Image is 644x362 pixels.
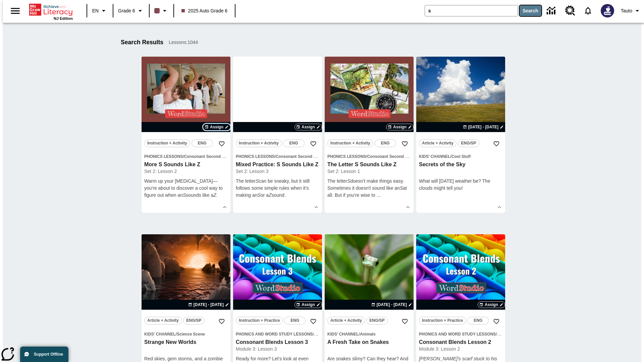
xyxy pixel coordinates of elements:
span: / [176,332,177,337]
span: Consonant Blends [497,332,533,337]
input: search field [425,5,518,16]
em: Z [269,192,272,198]
span: Consonant Second Sounds [184,154,237,159]
img: Avatar [601,4,614,17]
button: ENG/SP [458,139,479,147]
span: 2025 Auto Grade 6 [181,7,228,14]
button: Show Details [494,202,504,212]
span: / [274,154,275,159]
button: Show Details [220,202,230,212]
span: Assign [302,302,315,308]
button: Assign Choose Dates [478,301,505,308]
span: ENG/SP [186,317,201,324]
span: Cool Stuff [451,154,471,159]
span: Article + Activity [147,317,179,324]
span: Topic: Phonics and Word Study Lessons/Consonant Blends [236,330,319,338]
button: Add to Favorites [307,315,319,327]
button: Add to Favorites [216,138,228,150]
span: Topic: Phonics Lessons/Consonant Second Sounds [327,153,411,160]
button: ENG/SP [183,317,205,324]
button: Support Offline [20,347,68,362]
span: Assign [302,124,315,130]
button: Article + Activity [419,139,457,147]
p: What will [DATE] weather be? The clouds might tell you! [419,178,502,192]
button: Instruction + Practice [419,317,466,324]
button: Add to Favorites [307,138,319,150]
span: Topic: Kids' Channel/Cool Stuff [419,153,502,160]
button: Instruction + Activity [236,139,282,147]
span: Instruction + Activity [239,140,279,147]
span: Grade 6 [118,7,135,14]
span: Instruction + Practice [422,317,463,324]
span: Consonant Second Sounds [367,154,420,159]
button: Class color is dark brown. Change class color [152,5,171,17]
button: Add to Favorites [490,138,502,150]
em: S [400,185,403,191]
span: NJ Edition [54,16,73,20]
button: Select a new avatar [597,2,618,19]
span: Assign [210,124,223,130]
span: Phonics Lessons [144,154,183,159]
span: Article + Activity [422,140,453,147]
button: Add to Favorites [399,138,411,150]
span: ENG [381,140,390,147]
span: Topic: Phonics and Word Study Lessons/Consonant Blends [419,330,502,338]
span: Topic: Phonics Lessons/Consonant Second Sounds [144,153,228,160]
a: Notifications [579,2,597,19]
span: [DATE] - [DATE] [194,302,224,308]
a: Resource Center, Will open in new tab [561,2,579,20]
span: Assign [393,124,407,130]
button: Article + Activity [144,317,182,324]
p: The letter can be sneaky, but it still follows some simple rules when it's making an or a sound. [236,178,319,199]
button: Instruction + Practice [236,317,283,324]
button: ENG [283,139,305,147]
span: Science Scene [177,332,205,337]
span: Instruction + Practice [239,317,280,324]
span: Instruction + Activity [147,140,187,147]
button: Article + Activity [327,317,365,324]
span: EN [92,7,99,14]
div: lesson details [325,57,414,213]
button: Aug 26 - Aug 26 Choose Dates [370,302,414,308]
span: ENG [290,317,299,324]
button: Show Details [311,202,321,212]
span: / [450,154,451,159]
span: / [496,331,501,337]
span: / [366,154,367,159]
button: Instruction + Activity [327,139,373,147]
span: / [313,331,318,337]
em: S [258,192,261,198]
span: Kids' Channel [144,332,176,337]
span: Instruction + Activity [330,140,370,147]
a: Data Center [543,2,561,20]
button: Grade: Grade 6, Select a grade [115,5,147,17]
span: Tauto [621,7,632,14]
span: / [359,332,360,337]
button: ENG [375,139,396,147]
span: [DATE] - [DATE] [377,302,407,308]
span: Article + Activity [330,317,362,324]
h3: Secrets of the Sky [419,161,502,168]
button: ENG [192,139,213,147]
button: Add to Favorites [399,315,411,327]
span: Animals [360,332,376,337]
button: Search [520,5,541,16]
span: / [183,154,184,159]
h3: Consonant Blends Lesson 3 [236,339,319,346]
p: Warm up your [MEDICAL_DATA]—you're about to discover a cool way to figure out when an sounds like... [144,178,228,199]
span: ENG/SP [369,317,384,324]
span: … [377,192,381,198]
button: Assign Choose Dates [386,124,414,130]
span: Kids' Channel [327,332,359,337]
h3: Strange New Worlds [144,339,228,346]
button: Aug 22 - Aug 22 Choose Dates [462,124,505,130]
button: Aug 24 - Aug 24 Choose Dates [187,302,230,308]
em: S [183,192,186,198]
em: Z [213,192,216,198]
span: Phonics and Word Study Lessons [236,332,313,337]
h3: The Letter S Sounds Like Z [327,161,411,168]
button: Assign Choose Dates [294,301,322,308]
h3: Mixed Practice: S Sounds Like Z [236,161,319,168]
em: S [347,178,350,184]
span: Support Offline [34,352,63,357]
